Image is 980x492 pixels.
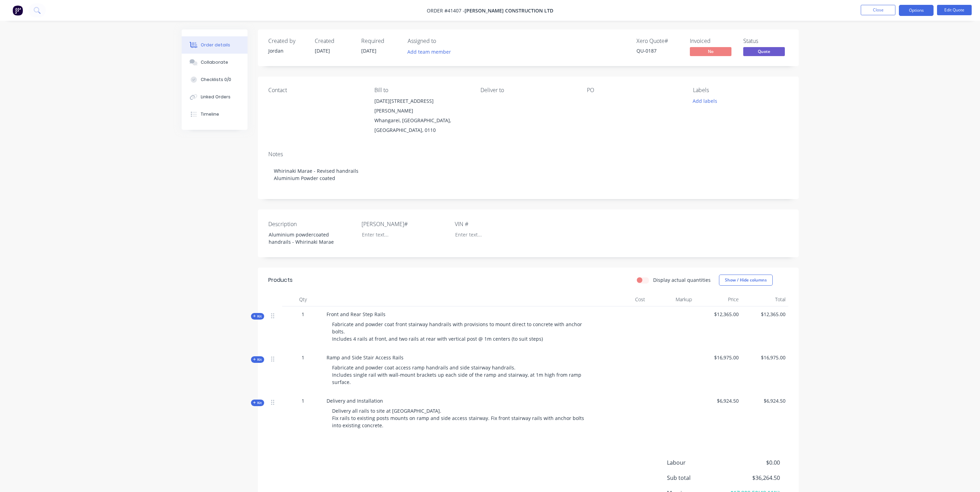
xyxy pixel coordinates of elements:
span: Delivery and Installation [327,397,383,404]
label: [PERSON_NAME]# [362,220,448,228]
button: Collaborate [182,54,248,71]
button: Options [899,5,934,16]
label: VIN # [455,220,541,228]
span: Sub total [667,474,729,482]
div: Status [743,38,788,44]
span: $12,365.00 [697,311,739,318]
button: Timeline [182,106,248,123]
div: Created [315,38,353,44]
button: Add team member [408,47,455,56]
button: Add team member [404,47,454,56]
span: $16,975.00 [697,354,739,361]
div: Kit [251,356,264,363]
div: Invoiced [690,38,735,44]
div: Deliver to [480,87,575,93]
div: [DATE][STREET_ADDRESS][PERSON_NAME]Whangarei, [GEOGRAPHIC_DATA], [GEOGRAPHIC_DATA], 0110 [374,96,469,135]
div: [DATE][STREET_ADDRESS][PERSON_NAME] [374,96,469,116]
div: Cost [601,293,648,306]
span: Quote [743,47,785,56]
div: Linked Orders [201,94,231,100]
div: Required [361,38,399,44]
span: Kit [253,314,262,319]
span: $6,924.50 [697,397,739,404]
div: Qty [282,293,324,306]
span: Kit [253,400,262,405]
span: $6,924.50 [744,397,786,404]
span: $16,975.00 [744,354,786,361]
div: Whangarei, [GEOGRAPHIC_DATA], [GEOGRAPHIC_DATA], 0110 [374,116,469,135]
div: Xero Quote # [636,38,682,44]
button: Edit Quote [937,5,972,15]
div: Whirinaki Marae - Revised handrails Aluminium Powder coated [268,160,788,189]
span: [DATE] [361,47,376,54]
div: Aluminium powdercoated handrails - Whirinaki Marae [263,230,350,247]
span: $36,264.50 [728,474,780,482]
button: Close [861,5,895,15]
span: $0.00 [728,458,780,467]
div: Notes [268,151,788,158]
div: Created by [268,38,306,44]
div: Assigned to [408,38,477,44]
button: Linked Orders [182,88,248,106]
label: Description [268,220,355,228]
span: Order #41407 - [427,7,465,14]
div: Price [695,293,741,306]
div: Kit [251,313,264,320]
span: $12,365.00 [744,311,786,318]
span: [PERSON_NAME] Construction Ltd [465,7,553,14]
span: Kit [253,357,262,362]
span: Fabricate and powder coat access ramp handrails and side stairway handrails. Includes single rail... [332,364,584,385]
button: Quote [743,47,785,57]
div: Collaborate [201,59,228,65]
div: Bill to [374,87,469,93]
span: Delivery all rails to site at [GEOGRAPHIC_DATA]. Fix rails to existing posts mounts on ramp and s... [332,408,586,429]
div: Order details [201,42,230,48]
span: No [690,47,731,56]
button: Add labels [689,96,721,106]
span: Fabricate and powder coat front stairway handrails with provisions to mount direct to concrete wi... [332,321,583,342]
div: PO [587,87,682,93]
span: 1 [302,397,304,404]
span: [DATE] [315,47,330,54]
div: QU-0187 [636,47,682,54]
button: Show / Hide columns [719,275,773,286]
button: Order details [182,36,248,54]
div: Jordan [268,47,306,54]
span: Front and Rear Step Rails [327,311,385,317]
label: Display actual quantities [653,276,711,284]
button: Checklists 0/0 [182,71,248,88]
span: 1 [302,354,304,361]
span: Ramp and Side Stair Access Rails [327,354,404,361]
span: 1 [302,311,304,318]
div: Kit [251,400,264,406]
div: Total [741,293,788,306]
img: Factory [12,5,23,16]
div: Contact [268,87,363,93]
div: Labels [693,87,788,93]
div: Checklists 0/0 [201,77,231,83]
div: Products [268,276,293,284]
span: Labour [667,458,729,467]
div: Markup [648,293,695,306]
div: Timeline [201,111,219,117]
